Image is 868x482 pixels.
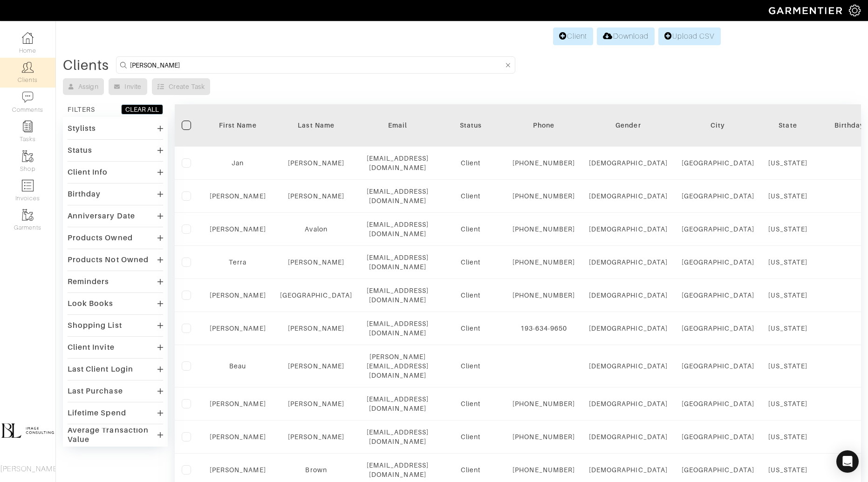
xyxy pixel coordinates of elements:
[443,224,499,234] div: Client
[367,253,429,272] div: [EMAIL_ADDRESS][DOMAIN_NAME]
[68,426,157,444] div: Average Transaction Value
[68,146,92,155] div: Status
[513,399,575,408] div: [PHONE_NUMBER]
[203,104,273,147] th: Toggle SortBy
[68,105,95,114] div: FILTERS
[513,324,575,333] div: 193-634-9650
[768,121,808,130] div: State
[682,291,754,300] div: [GEOGRAPHIC_DATA]
[367,121,429,130] div: Email
[210,433,266,441] a: [PERSON_NAME]
[553,27,593,45] a: Client
[443,121,499,130] div: Status
[597,27,654,45] a: Download
[210,192,266,200] a: [PERSON_NAME]
[367,428,429,446] div: [EMAIL_ADDRESS][DOMAIN_NAME]
[513,258,575,267] div: [PHONE_NUMBER]
[229,362,246,370] a: Beau
[589,465,668,475] div: [DEMOGRAPHIC_DATA]
[288,325,344,332] a: [PERSON_NAME]
[68,299,114,308] div: Look Books
[513,158,575,168] div: [PHONE_NUMBER]
[210,121,266,130] div: First Name
[367,187,429,205] div: [EMAIL_ADDRESS][DOMAIN_NAME]
[589,361,668,371] div: [DEMOGRAPHIC_DATA]
[229,258,246,266] a: Terra
[367,286,429,305] div: [EMAIL_ADDRESS][DOMAIN_NAME]
[68,321,122,330] div: Shopping List
[273,104,360,147] th: Toggle SortBy
[22,32,34,44] img: dashboard-icon-dbcd8f5a0b271acd01030246c82b418ddd0df26cd7fceb0bd07c9910d44c42f6.png
[768,224,808,234] div: [US_STATE]
[768,361,808,371] div: [US_STATE]
[280,121,353,130] div: Last Name
[682,191,754,201] div: [GEOGRAPHIC_DATA]
[22,121,34,132] img: reminder-icon-8004d30b9f0a5d33ae49ab947aed9ed385cf756f9e5892f1edd6e32f2345188e.png
[768,324,808,333] div: [US_STATE]
[443,191,499,201] div: Client
[849,5,861,16] img: gear-icon-white-bd11855cb880d31180b6d7d6211b90ccbf57a29d726f0c71d8c61bd08dd39cc2.png
[68,168,108,177] div: Client Info
[589,121,668,130] div: Gender
[288,362,344,370] a: [PERSON_NAME]
[589,224,668,234] div: [DEMOGRAPHIC_DATA]
[210,325,266,332] a: [PERSON_NAME]
[513,224,575,234] div: [PHONE_NUMBER]
[682,361,754,371] div: [GEOGRAPHIC_DATA]
[768,432,808,441] div: [US_STATE]
[682,121,754,130] div: City
[443,324,499,333] div: Client
[121,104,163,115] button: CLEAR ALL
[768,158,808,168] div: [US_STATE]
[367,220,429,238] div: [EMAIL_ADDRESS][DOMAIN_NAME]
[682,224,754,234] div: [GEOGRAPHIC_DATA]
[125,105,159,114] div: CLEAR ALL
[305,225,327,233] a: Avalon
[22,61,34,73] img: clients-icon-6bae9207a08558b7cb47a8932f037763ab4055f8c8b6bfacd5dc20c3e0201464.png
[232,159,244,167] a: Jan
[682,465,754,475] div: [GEOGRAPHIC_DATA]
[589,432,668,441] div: [DEMOGRAPHIC_DATA]
[68,408,126,418] div: Lifetime Spend
[305,466,327,474] a: Brown
[443,465,499,475] div: Client
[68,211,135,221] div: Anniversary Date
[210,292,266,299] a: [PERSON_NAME]
[68,255,149,265] div: Products Not Owned
[367,319,429,338] div: [EMAIL_ADDRESS][DOMAIN_NAME]
[210,466,266,474] a: [PERSON_NAME]
[658,27,721,45] a: Upload CSV
[210,225,266,233] a: [PERSON_NAME]
[367,394,429,413] div: [EMAIL_ADDRESS][DOMAIN_NAME]
[589,158,668,168] div: [DEMOGRAPHIC_DATA]
[22,180,34,191] img: orders-icon-0abe47150d42831381b5fb84f609e132dff9fe21cb692f30cb5eec754e2cba89.png
[436,104,506,147] th: Toggle SortBy
[22,91,34,103] img: comment-icon-a0a6a9ef722e966f86d9cbdc48e553b5cf19dbc54f86b18d962a5391bc8f6eb6.png
[682,399,754,408] div: [GEOGRAPHIC_DATA]
[513,465,575,475] div: [PHONE_NUMBER]
[22,209,34,221] img: garments-icon-b7da505a4dc4fd61783c78ac3ca0ef83fa9d6f193b1c9dc38574b1d14d53ca28.png
[768,399,808,408] div: [US_STATE]
[130,59,504,71] input: Search by name, email, phone, city, or state
[682,324,754,333] div: [GEOGRAPHIC_DATA]
[367,461,429,479] div: [EMAIL_ADDRESS][DOMAIN_NAME]
[288,433,344,441] a: [PERSON_NAME]
[63,61,109,70] div: Clients
[836,450,859,473] div: Open Intercom Messenger
[367,352,429,380] div: [PERSON_NAME][EMAIL_ADDRESS][DOMAIN_NAME]
[589,191,668,201] div: [DEMOGRAPHIC_DATA]
[443,158,499,168] div: Client
[589,324,668,333] div: [DEMOGRAPHIC_DATA]
[367,154,429,172] div: [EMAIL_ADDRESS][DOMAIN_NAME]
[768,465,808,475] div: [US_STATE]
[513,432,575,441] div: [PHONE_NUMBER]
[443,291,499,300] div: Client
[280,292,353,299] a: [GEOGRAPHIC_DATA]
[443,399,499,408] div: Client
[288,159,344,167] a: [PERSON_NAME]
[443,432,499,441] div: Client
[443,361,499,371] div: Client
[582,104,675,147] th: Toggle SortBy
[68,365,133,374] div: Last Client Login
[288,258,344,266] a: [PERSON_NAME]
